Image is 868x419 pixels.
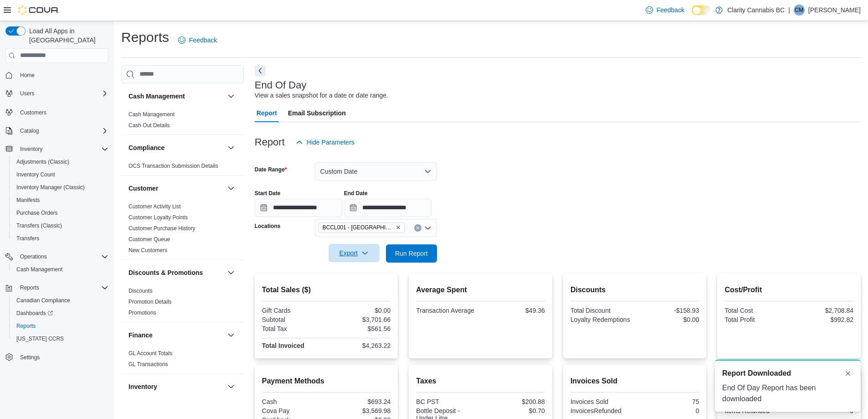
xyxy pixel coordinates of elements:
[5,65,108,388] nav: Complex example
[16,184,85,191] span: Inventory Manager (Classic)
[16,235,39,242] span: Transfers
[226,267,236,278] button: Discounts & Promotions
[16,70,38,81] a: Home
[328,316,390,323] div: $3,701.66
[791,307,853,314] div: $2,708.84
[9,219,112,232] button: Transfers (Classic)
[483,407,545,414] div: $0.70
[570,376,699,387] h2: Invoices Sold
[16,209,58,217] span: Purchase Orders
[9,320,112,332] button: Reports
[128,288,153,294] a: Discounts
[483,398,545,405] div: $200.88
[128,350,172,357] a: GL Account Totals
[328,325,390,332] div: $561.56
[2,250,112,263] button: Operations
[424,224,431,232] button: Open list of options
[121,160,244,175] div: Compliance
[13,233,108,244] span: Transfers
[9,168,112,181] button: Inventory Count
[13,264,108,275] span: Cash Management
[128,268,224,277] button: Discounts & Promotions
[13,321,39,331] a: Reports
[255,80,307,91] h3: End Of Day
[128,122,170,129] a: Cash Out Details
[262,316,324,323] div: Subtotal
[128,162,218,170] span: OCS Transaction Submission Details
[692,5,711,15] input: Dark Mode
[9,207,112,219] button: Purchase Orders
[794,5,805,16] div: Chris Mader
[128,111,175,118] span: Cash Management
[724,285,853,295] h2: Cost/Profit
[128,225,195,232] a: Customer Purchase History
[9,307,112,320] a: Dashboards
[657,5,684,15] span: Feedback
[16,171,55,178] span: Inventory Count
[395,249,428,258] span: Run Report
[128,236,170,243] a: Customer Queue
[13,207,108,218] span: Purchase Orders
[2,143,112,155] button: Inventory
[724,307,787,314] div: Total Cost
[9,194,112,207] button: Manifests
[416,398,478,405] div: BC PST
[128,247,167,253] a: New Customers
[128,143,164,152] h3: Compliance
[292,133,358,151] button: Hide Parameters
[128,203,181,210] a: Customer Activity List
[16,158,69,166] span: Adjustments (Classic)
[128,92,185,101] h3: Cash Management
[13,195,43,206] a: Manifests
[13,169,108,180] span: Inventory Count
[16,106,108,118] span: Customers
[226,381,236,392] button: Inventory
[121,28,169,47] h1: Reports
[255,190,281,197] label: Start Date
[128,111,175,118] a: Cash Management
[2,351,112,364] button: Settings
[328,398,390,405] div: $693.24
[16,144,46,155] button: Inventory
[13,295,74,306] a: Canadian Compliance
[395,225,401,230] button: Remove BCCL001 - Cranbrook from selection in this group
[20,284,39,291] span: Reports
[13,333,67,344] a: [US_STATE] CCRS
[318,222,405,233] span: BCCL001 - Cranbrook
[262,376,391,387] h2: Payment Methods
[13,220,108,231] span: Transfers (Classic)
[20,127,39,134] span: Catalog
[257,104,277,122] span: Report
[16,352,108,363] span: Settings
[570,398,633,405] div: Invoices Sold
[2,68,112,82] button: Home
[9,294,112,307] button: Canadian Compliance
[175,31,221,49] a: Feedback
[16,88,108,99] span: Users
[344,199,431,217] input: Press the down key to open a popover containing a calendar.
[13,333,108,344] span: Washington CCRS
[262,342,304,349] strong: Total Invoiced
[128,382,224,391] button: Inventory
[16,197,40,204] span: Manifests
[262,398,324,405] div: Cash
[262,325,324,332] div: Total Tax
[307,138,354,147] span: Hide Parameters
[483,307,545,314] div: $49.36
[226,183,236,194] button: Customer
[722,368,853,379] div: Notification
[637,307,699,314] div: -$158.93
[329,244,380,262] button: Export
[637,316,699,323] div: $0.00
[128,214,188,221] a: Customer Loyalty Points
[262,407,324,414] div: Cova Pay
[121,201,244,259] div: Customer
[791,316,853,323] div: $992.82
[637,407,699,414] div: 0
[288,104,346,122] span: Email Subscription
[13,182,108,193] span: Inventory Manager (Classic)
[414,224,421,232] button: Clear input
[344,190,368,197] label: End Date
